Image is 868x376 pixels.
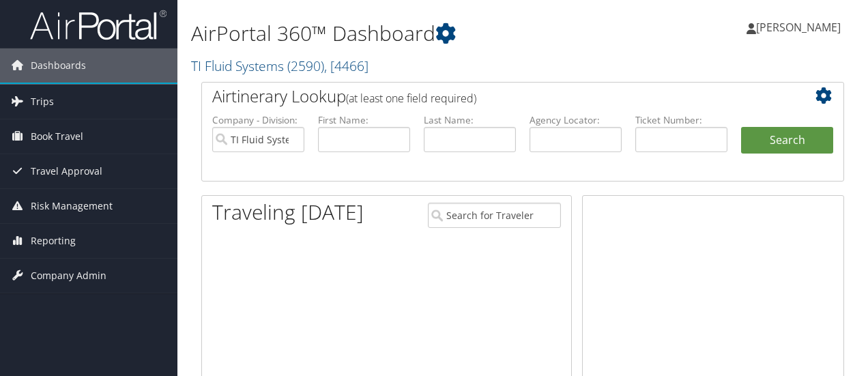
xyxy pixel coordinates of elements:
[191,19,633,48] h1: AirPortal 360™ Dashboard
[31,48,86,83] span: Dashboards
[31,259,106,293] span: Company Admin
[635,113,727,127] label: Ticket Number:
[747,7,854,48] a: [PERSON_NAME]
[756,20,841,35] span: [PERSON_NAME]
[191,57,368,75] a: TI Fluid Systems
[31,119,83,154] span: Book Travel
[324,57,368,75] span: , [ 4466 ]
[31,224,76,258] span: Reporting
[30,9,167,41] img: airportal-logo.png
[287,57,324,75] span: ( 2590 )
[530,113,622,127] label: Agency Locator:
[212,85,780,108] h2: Airtinerary Lookup
[424,113,516,127] label: Last Name:
[318,113,410,127] label: First Name:
[212,198,364,227] h1: Traveling [DATE]
[346,91,476,106] span: (at least one field required)
[31,189,113,223] span: Risk Management
[212,113,304,127] label: Company - Division:
[31,85,54,119] span: Trips
[31,154,102,188] span: Travel Approval
[741,127,833,154] button: Search
[428,203,562,228] input: Search for Traveler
